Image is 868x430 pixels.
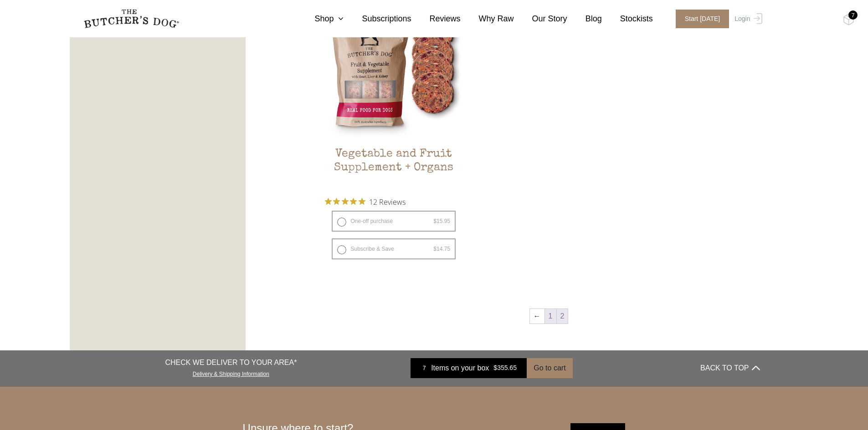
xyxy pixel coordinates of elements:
[843,14,854,25] img: TBD_Cart-Full.png
[433,246,437,252] span: $
[332,238,456,259] label: Subscribe & Save
[411,13,461,25] a: Reviews
[325,195,406,208] button: Rated 4.8 out of 5 stars from 12 reviews. Jump to reviews.
[527,358,572,378] button: Go to cart
[602,13,653,25] a: Stockists
[369,195,406,208] span: 12 Reviews
[411,358,527,378] a: 7 Items on your box $355.65
[514,13,567,25] a: Our Story
[567,13,602,25] a: Blog
[332,211,456,232] label: One-off purchase
[732,10,762,28] a: Login
[493,364,497,371] span: $
[461,13,514,25] a: Why Raw
[325,2,463,190] a: Vegetable and Fruit Supplement + OrgansVegetable and Fruit Supplement + Organs
[433,218,450,224] bdi: 15.95
[848,10,858,20] div: 7
[417,364,431,373] div: 7
[557,309,568,324] span: Page 2
[325,2,463,140] img: Vegetable and Fruit Supplement + Organs
[700,357,760,379] button: BACK TO TOP
[433,246,450,252] bdi: 14.75
[493,364,517,371] bdi: 355.65
[325,147,463,190] h2: Vegetable and Fruit Supplement + Organs
[667,10,733,28] a: Start [DATE]
[193,369,269,377] a: Delivery & Shipping Information
[431,363,489,374] span: Items on your box
[545,309,556,324] a: Page 1
[676,10,729,28] span: Start [DATE]
[296,13,344,25] a: Shop
[530,309,544,324] a: ←
[165,357,297,368] p: CHECK WE DELIVER TO YOUR AREA*
[344,13,411,25] a: Subscriptions
[433,218,437,224] span: $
